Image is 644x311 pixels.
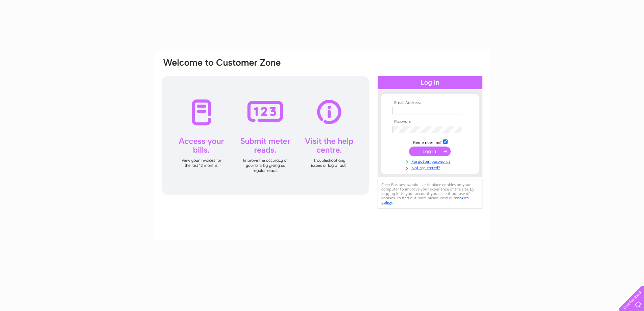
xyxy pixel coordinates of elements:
[391,119,469,124] th: Password:
[392,158,469,164] a: Forgotten password?
[381,196,469,205] a: cookies policy
[391,101,469,105] th: Email Address:
[392,164,469,171] a: Not registered?
[391,138,469,145] td: Remember me?
[409,147,451,156] input: Submit
[378,179,482,208] div: Clear Business would like to place cookies on your computer to improve your experience of the sit...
